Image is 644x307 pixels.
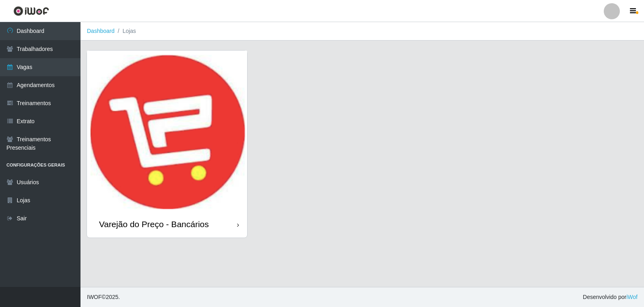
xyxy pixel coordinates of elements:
nav: breadcrumb [80,22,644,41]
span: © 2025 . [87,293,120,301]
img: cardImg [87,51,247,211]
li: Lojas [115,27,136,35]
div: Varejão do Preço - Bancários [99,219,209,229]
span: IWOF [87,294,102,300]
a: Varejão do Preço - Bancários [87,51,247,238]
a: Dashboard [87,28,115,34]
img: CoreUI Logo [13,6,49,16]
a: iWof [626,294,638,300]
span: Desenvolvido por [583,293,638,301]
